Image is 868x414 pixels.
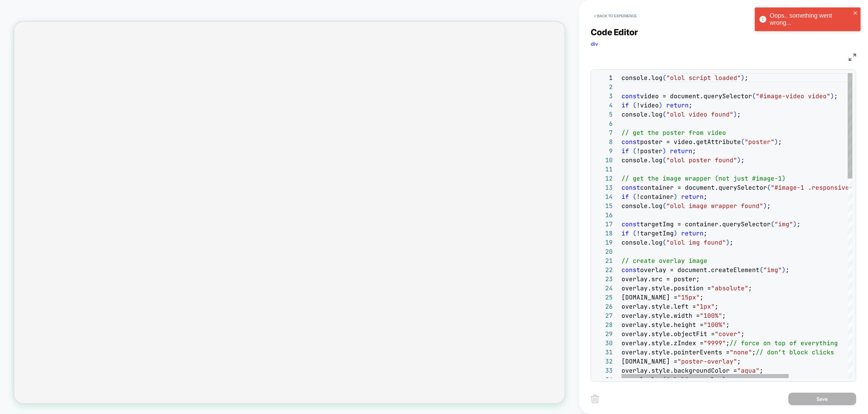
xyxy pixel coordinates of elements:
[594,101,613,110] div: 4
[726,239,730,246] span: )
[622,239,663,246] span: console.log
[636,147,663,155] span: !poster
[726,321,730,329] span: ;
[622,229,629,237] span: if
[594,238,613,247] div: 19
[715,330,741,338] span: "cover"
[737,357,741,365] span: ;
[778,138,782,146] span: ;
[622,184,640,191] span: const
[700,293,704,301] span: ;
[594,293,613,302] div: 25
[636,229,674,237] span: !targetImg
[636,193,674,201] span: !container
[622,74,663,82] span: console.log
[594,174,613,183] div: 12
[730,339,838,347] span: // force on top of everything
[594,119,613,128] div: 6
[594,165,613,174] div: 11
[622,101,629,109] span: if
[666,101,689,109] span: return
[594,110,613,119] div: 5
[622,321,704,329] span: overlay.style.height =
[663,239,666,246] span: (
[748,284,752,292] span: ;
[711,284,748,292] span: "absolute"
[622,193,629,201] span: if
[774,220,793,228] span: "img"
[594,348,613,357] div: 31
[677,293,700,301] span: "15px"
[622,129,726,137] span: // get the poster from video
[733,110,737,118] span: )
[774,138,778,146] span: )
[726,339,730,347] span: ;
[594,357,613,366] div: 32
[853,10,858,17] button: close
[715,303,718,310] span: ;
[767,202,771,210] span: ;
[763,202,767,210] span: )
[670,147,692,155] span: return
[663,202,666,210] span: (
[674,229,677,237] span: )
[674,193,677,201] span: )
[666,239,726,246] span: "olol img found"
[594,201,613,210] div: 15
[767,184,771,191] span: (
[666,74,741,82] span: "olol script loaded"
[681,229,704,237] span: return
[594,229,613,238] div: 18
[730,239,733,246] span: ;
[759,266,763,274] span: (
[594,220,613,229] div: 17
[622,257,707,265] span: // create overlay image
[666,110,733,118] span: "olol video found"
[633,147,636,155] span: (
[759,367,763,374] span: ;
[622,138,640,146] span: const
[663,110,666,118] span: (
[594,274,613,284] div: 23
[622,202,663,210] span: console.log
[786,266,789,274] span: ;
[636,101,659,109] span: !video
[696,303,715,310] span: "1px"
[622,348,730,356] span: overlay.style.pointerEvents =
[594,192,613,201] div: 14
[677,357,737,365] span: "poster-overlay"
[722,312,726,319] span: ;
[770,12,851,26] div: Oops.. something went wrong...
[797,220,801,228] span: ;
[640,184,767,191] span: container = document.querySelector
[594,146,613,156] div: 9
[659,101,663,109] span: )
[594,137,613,146] div: 8
[622,156,663,164] span: console.log
[622,303,696,310] span: overlay.style.left =
[745,74,748,82] span: ;
[640,138,741,146] span: poster = video.getAttribute
[594,128,613,137] div: 7
[622,110,663,118] span: console.log
[640,266,759,274] span: overlay = document.createElement
[622,357,677,365] span: [DOMAIN_NAME] =
[793,220,797,228] span: )
[756,92,830,100] span: "#image-video video"
[633,229,636,237] span: (
[763,266,782,274] span: "img"
[594,183,613,192] div: 13
[752,348,756,356] span: ;
[591,27,638,37] span: Code Editor
[594,366,613,375] div: 33
[681,193,704,201] span: return
[594,156,613,165] div: 10
[622,220,640,228] span: const
[591,41,598,47] span: div
[741,330,745,338] span: ;
[737,156,741,164] span: )
[594,284,613,293] div: 24
[771,220,774,228] span: (
[834,92,838,100] span: ;
[622,330,715,338] span: overlay.style.objectFit =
